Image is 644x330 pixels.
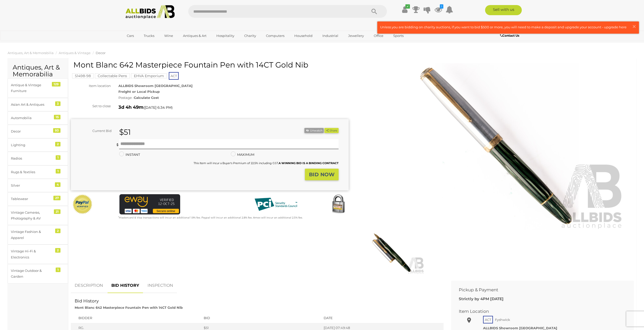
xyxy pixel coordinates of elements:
a: DESCRIPTION [71,278,107,293]
a: Antiques & Art [180,32,210,40]
strong: 3d 4h 49m [118,104,143,110]
b: Strictly by 4PM [DATE] [459,296,504,301]
div: Silver [11,183,53,188]
a: Collectable Pens [95,74,130,78]
div: Set to close [67,103,115,109]
a: Cars [123,32,137,40]
div: Rugs & Textiles [11,169,53,175]
div: Current Bid [71,128,115,134]
a: BID HISTORY [108,278,143,293]
strong: Calculate Cost [134,96,159,100]
div: 1 [56,169,60,173]
h2: Bid History [75,299,440,303]
label: MAXIMUM [231,152,254,158]
a: Contact Us [500,33,521,38]
strong: ALLBIDS Showroom [GEOGRAPHIC_DATA] [483,326,557,330]
strong: $51 [119,127,131,137]
a: Hospitality [213,32,238,40]
th: Bid [201,313,321,323]
a: Rugs & Textiles 1 [8,165,68,179]
img: Official PayPal Seal [72,194,93,214]
span: ( ) [143,105,173,109]
div: Vintage Cameras, Photography & AV [11,210,53,222]
div: 2 [55,142,60,146]
button: Search [362,5,387,18]
strong: BID NOW [309,171,335,178]
a: Trucks [140,32,158,40]
span: ACT [483,316,493,323]
mark: Collectable Pens [95,73,130,78]
mark: EHVA Emporium [131,73,167,78]
i: 1 [440,4,443,9]
a: ✔ [401,5,409,14]
a: Antiques, Art & Memorabilia [8,51,54,55]
div: 1 [56,155,60,160]
a: Tablewear 27 [8,192,68,206]
a: Lighting 2 [8,138,68,152]
a: Office [370,32,387,40]
div: Automobilia [11,115,53,121]
img: Allbids.com.au [123,5,178,19]
a: Antiques & Vintage [59,51,91,55]
label: INSTANT [119,152,140,158]
div: 3 [55,101,60,106]
span: Decor [96,51,106,55]
div: 129 [52,82,60,86]
th: Bidder [71,313,201,323]
li: Unwatch this item [304,128,324,133]
a: 1 [434,5,442,14]
a: Sports [390,32,407,40]
img: Secured by Rapid SSL [328,194,348,214]
a: Industrial [319,32,342,40]
a: Charity [241,32,259,40]
div: Vintage Fashion & Apparel [11,229,53,241]
div: Decor [11,128,53,134]
h1: Mont Blanc 642 Masterpiece Fountain Pen with 14CT Gold Nib [73,61,347,69]
div: Postage - [118,95,349,101]
div: 2 [55,229,60,233]
b: Contact Us [500,34,519,37]
button: Unwatch [304,128,324,133]
div: 4 [55,182,60,187]
a: Radios 1 [8,152,68,165]
span: [DATE] 6:34 PM [144,105,172,110]
div: 2 [55,248,60,253]
h2: Pickup & Payment [459,288,619,292]
h2: Antiques, Art & Memorabilia [13,64,63,78]
strong: Mont Blanc 642 Masterpiece Fountain Pen with 14CT Gold Nib [75,305,183,310]
a: Computers [263,32,288,40]
a: Vintage Fashion & Apparel 2 [8,225,68,245]
b: A WINNING BID IS A BINDING CONTRACT [279,161,339,165]
a: Household [291,32,316,40]
a: Vintage Hi-Fi & Electronics 2 [8,245,68,264]
a: Antique & Vintage Furniture 129 [8,78,68,98]
div: 27 [53,196,60,200]
img: Mont Blanc 642 Masterpiece Fountain Pen with 14CT Gold Nib [358,231,424,274]
a: EHVA Emporium [131,74,167,78]
small: This Item will incur a Buyer's Premium of 22.5% including GST. [194,161,339,165]
div: Tablewear [11,196,53,202]
a: Asian Art & Antiques 3 [8,98,68,111]
button: BID NOW [305,169,339,181]
a: 51498-98 [72,74,94,78]
div: 1 [56,268,60,272]
a: Jewellery [345,32,367,40]
a: Wine [161,32,176,40]
div: Lighting [11,142,53,148]
a: Decor 93 [8,125,68,138]
div: 21 [54,209,60,214]
div: Vintage Outdoor & Garden [11,268,53,280]
img: eWAY Payment Gateway [119,194,180,214]
a: Silver 4 [8,179,68,192]
div: 15 [54,115,60,119]
small: Mastercard & Visa transactions will incur an additional 1.9% fee. Paypal will incur an additional... [118,216,303,219]
div: Item location [67,83,115,89]
strong: Freight or Local Pickup [118,90,160,94]
span: Fyshwick [494,316,511,323]
a: Automobilia 15 [8,111,68,125]
strong: ALLBIDS Showroom [GEOGRAPHIC_DATA] [118,84,193,88]
th: Date [321,313,444,323]
a: Vintage Outdoor & Garden 1 [8,264,68,283]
